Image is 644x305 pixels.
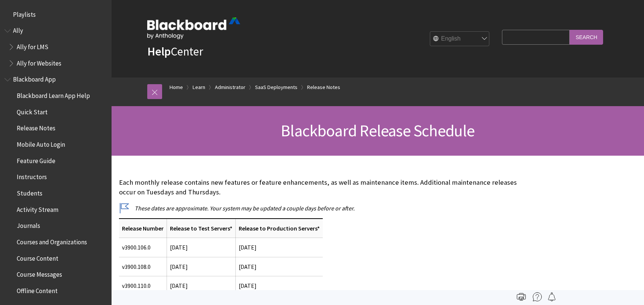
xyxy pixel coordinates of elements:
[517,292,526,301] img: Print
[147,44,171,59] strong: Help
[17,269,62,279] span: Course Messages
[17,252,58,262] span: Course Content
[119,276,167,295] td: v3900.110.0
[13,25,23,35] span: Ally
[13,8,36,18] span: Playlists
[17,171,47,181] span: Instructors
[17,203,58,213] span: Activity Stream
[17,220,40,230] span: Journals
[167,276,236,295] td: [DATE]
[167,219,236,238] th: Release to Test Servers*
[4,8,107,21] nav: Book outline for Playlists
[170,83,183,92] a: Home
[307,83,340,92] a: Release Notes
[17,122,55,132] span: Release Notes
[119,219,167,238] th: Release Number
[255,83,297,92] a: SaaS Deployments
[547,292,556,301] img: Follow this page
[281,120,474,141] span: Blackboard Release Schedule
[570,30,603,44] input: Search
[119,238,167,257] td: v3900.106.0
[193,83,205,92] a: Learn
[17,236,87,246] span: Courses and Organizations
[215,83,245,92] a: Administrator
[430,32,490,47] select: Site Language Selector
[236,238,323,257] td: [DATE]
[236,219,323,238] th: Release to Production Servers*
[17,187,42,197] span: Students
[119,204,527,212] p: These dates are approximate. Your system may be updated a couple days before or after.
[17,89,90,99] span: Blackboard Learn App Help
[17,106,48,116] span: Quick Start
[236,276,323,295] td: [DATE]
[4,25,107,70] nav: Book outline for Anthology Ally Help
[17,155,55,165] span: Feature Guide
[17,57,61,67] span: Ally for Websites
[13,73,56,83] span: Blackboard App
[236,257,323,276] td: [DATE]
[167,257,236,276] td: [DATE]
[147,44,203,59] a: HelpCenter
[17,138,65,148] span: Mobile Auto Login
[167,238,236,257] td: [DATE]
[119,257,167,276] td: v3900.108.0
[533,292,542,301] img: More help
[147,18,240,39] img: Blackboard by Anthology
[119,178,527,197] p: Each monthly release contains new features or feature enhancements, as well as maintenance items....
[17,285,58,295] span: Offline Content
[17,41,48,51] span: Ally for LMS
